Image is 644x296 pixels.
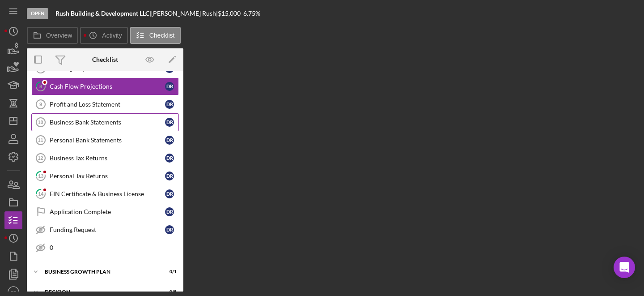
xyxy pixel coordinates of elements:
div: D R [165,82,174,91]
a: 13Personal Tax ReturnsDR [31,167,179,185]
a: 12Business Tax ReturnsDR [31,149,179,167]
label: Activity [102,32,122,39]
tspan: 8 [39,83,42,89]
div: D R [165,154,174,163]
div: D R [165,189,174,198]
div: Business Tax Returns [50,154,165,162]
tspan: 7 [39,65,42,71]
div: Application Complete [50,208,165,215]
tspan: 12 [38,155,43,161]
div: D R [165,225,174,234]
a: 9Profit and Loss StatementDR [31,95,179,113]
span: $15,000 [218,9,241,17]
div: D R [165,136,174,145]
div: [PERSON_NAME] Rush | [151,10,218,17]
a: Funding RequestDR [31,221,179,239]
div: Profit and Loss Statement [50,101,165,108]
text: PT [11,290,16,295]
div: D R [165,172,174,180]
div: Checklist [92,56,118,63]
button: Checklist [130,27,181,44]
a: 8Cash Flow ProjectionsDR [31,77,179,95]
button: Overview [27,27,78,44]
div: Decision [45,289,154,295]
tspan: 9 [39,102,42,107]
div: Personal Tax Returns [50,172,165,180]
a: 11Personal Bank StatementsDR [31,131,179,149]
div: | [55,10,151,17]
div: 6.75 % [243,10,260,17]
div: 0 / 5 [161,289,177,295]
a: 10Business Bank StatementsDR [31,113,179,131]
div: D R [165,100,174,109]
tspan: 14 [38,191,44,197]
div: 0 / 1 [161,269,177,275]
div: Funding Request [50,226,165,233]
div: Business Growth Plan [45,269,154,275]
div: Open Intercom Messenger [614,257,635,278]
div: EIN Certificate & Business License [50,190,165,197]
div: Business Bank Statements [50,119,165,126]
a: 0 [31,239,179,257]
div: Cash Flow Projections [50,83,165,90]
tspan: 10 [38,120,43,125]
div: Personal Bank Statements [50,137,165,144]
label: Checklist [149,32,175,39]
a: Application CompleteDR [31,203,179,221]
div: D R [165,207,174,216]
a: 14EIN Certificate & Business LicenseDR [31,185,179,203]
tspan: 11 [38,137,43,143]
b: Rush Building & Development LLC [55,9,149,17]
button: Activity [80,27,127,44]
div: Open [27,8,48,19]
label: Overview [46,32,72,39]
div: D R [165,118,174,127]
div: 0 [50,244,178,251]
tspan: 13 [38,173,43,179]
